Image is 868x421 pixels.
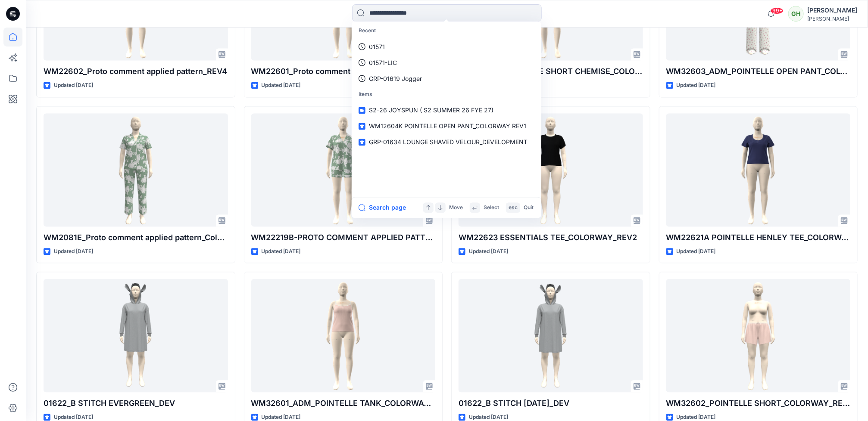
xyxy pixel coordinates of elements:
a: WM32602_POINTELLE SHORT_COLORWAY_REV1 [666,279,851,393]
span: S2-26 JOYSPUN ( S2 SUMMER 26 FYE 27) [369,107,493,114]
p: WM32604 POINTELLE SHORT CHEMISE_COLORWAY_REV2 [459,66,643,78]
p: Updated [DATE] [262,81,301,90]
a: WM2081E_Proto comment applied pattern_Colorway_REV13 [44,114,228,227]
span: 99+ [771,7,784,14]
div: [PERSON_NAME] [807,5,857,15]
a: 01622_B STITCH EVERGREEN_DEV [44,279,228,393]
p: 01622_B STITCH [DATE]_DEV [459,398,643,410]
a: WM22621A POINTELLE HENLEY TEE_COLORWAY_REV7 [666,114,851,227]
p: WM22219B-PROTO COMMENT APPLIED PATTERN_COLORWAY_REV13 [251,232,436,244]
p: WM32602_POINTELLE SHORT_COLORWAY_REV1 [666,398,851,410]
div: [PERSON_NAME] [807,15,857,22]
p: Updated [DATE] [54,248,93,257]
a: WM22623 ESSENTIALS TEE_COLORWAY_REV2 [459,114,643,227]
a: S2-26 JOYSPUN ( S2 SUMMER 26 FYE 27) [353,102,540,118]
p: Updated [DATE] [677,248,716,257]
p: WM22623 ESSENTIALS TEE_COLORWAY_REV2 [459,232,643,244]
p: Select [484,203,499,212]
p: Quit [524,203,534,212]
p: Updated [DATE] [54,81,93,90]
p: Recent [353,23,540,39]
span: WM12604K POINTELLE OPEN PANT_COLORWAY REV1 [369,123,526,130]
p: Updated [DATE] [469,248,508,257]
p: WM22602_Proto comment applied pattern_REV4 [44,66,228,78]
a: 01571-LIC [353,55,540,71]
button: Search page [359,203,406,213]
p: WM32603_ADM_POINTELLE OPEN PANT_COLORWAY REV2 [666,66,851,78]
div: GH [788,6,804,22]
span: GRP-01634 LOUNGE SHAVED VELOUR_DEVELOPMENT [369,139,528,146]
a: WM22219B-PROTO COMMENT APPLIED PATTERN_COLORWAY_REV13 [251,114,436,227]
p: Updated [DATE] [677,81,716,90]
p: WM22621A POINTELLE HENLEY TEE_COLORWAY_REV7 [666,232,851,244]
p: Updated [DATE] [262,248,301,257]
a: WM32601_ADM_POINTELLE TANK_COLORWAY_REV1 [251,279,436,393]
p: Move [449,203,463,212]
a: 01622_B STITCH HALLOWEEN_DEV [459,279,643,393]
p: 01571-LIC [369,58,397,67]
p: 01622_B STITCH EVERGREEN_DEV [44,398,228,410]
p: WM22601_Proto comment applied pattern_REV5 [251,66,436,78]
a: GRP-01634 LOUNGE SHAVED VELOUR_DEVELOPMENT [353,134,540,150]
p: Items [353,87,540,102]
p: 01571 [369,42,385,51]
a: 01571 [353,39,540,55]
p: WM2081E_Proto comment applied pattern_Colorway_REV13 [44,232,228,244]
a: GRP-01619 Jogger [353,71,540,87]
p: GRP-01619 Jogger [369,74,422,83]
a: WM12604K POINTELLE OPEN PANT_COLORWAY REV1 [353,118,540,134]
p: WM32601_ADM_POINTELLE TANK_COLORWAY_REV1 [251,398,436,410]
p: esc [509,203,518,212]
